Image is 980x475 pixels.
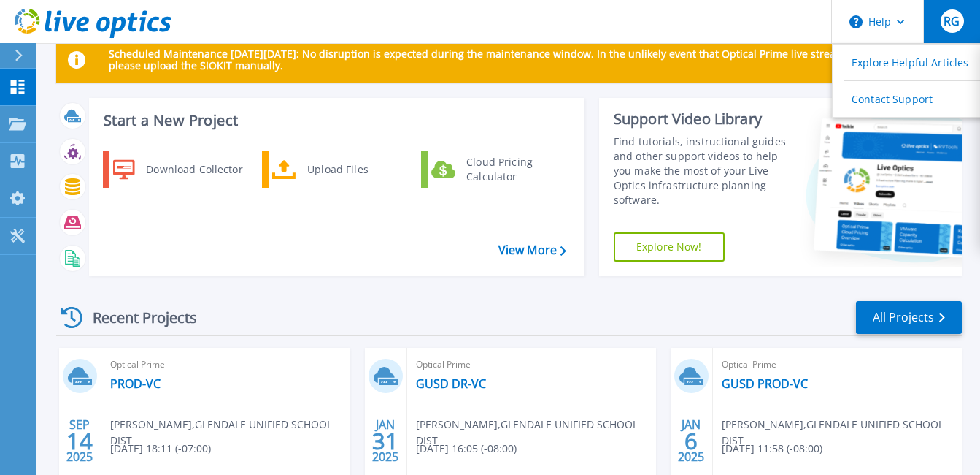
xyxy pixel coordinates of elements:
a: Download Collector [103,151,252,188]
div: Support Video Library [614,110,794,129]
div: Recent Projects [56,300,217,335]
span: Optical Prime [416,357,647,373]
a: View More [498,243,566,257]
div: Find tutorials, instructional guides and other support videos to help you make the most of your L... [614,134,794,208]
a: Explore Now! [614,232,725,262]
div: Upload Files [300,155,408,184]
span: [DATE] 16:05 (-08:00) [416,441,517,457]
a: Upload Files [262,151,412,188]
a: All Projects [856,301,962,334]
span: [PERSON_NAME] , GLENDALE UNIFIED SCHOOL DIST [110,417,350,449]
span: [PERSON_NAME] , GLENDALE UNIFIED SCHOOL DIST [722,417,962,449]
a: GUSD PROD-VC [722,376,808,391]
span: RG [944,15,960,27]
div: Cloud Pricing Calculator [459,155,567,184]
span: 6 [684,435,698,447]
div: SEP 2025 [66,414,93,468]
div: JAN 2025 [677,414,705,468]
h3: Start a New Project [104,113,566,129]
span: [PERSON_NAME] , GLENDALE UNIFIED SCHOOL DIST [416,417,656,449]
p: Scheduled Maintenance [DATE][DATE]: No disruption is expected during the maintenance window. In t... [109,48,950,72]
span: Optical Prime [110,357,342,373]
span: [DATE] 18:11 (-07:00) [110,441,211,457]
span: Optical Prime [722,357,953,373]
div: JAN 2025 [371,414,399,468]
a: GUSD DR-VC [416,376,486,391]
span: 14 [66,435,93,447]
div: Download Collector [139,155,249,184]
a: Cloud Pricing Calculator [421,151,571,188]
a: PROD-VC [110,376,161,391]
span: [DATE] 11:58 (-08:00) [722,441,822,457]
span: 31 [372,435,398,447]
